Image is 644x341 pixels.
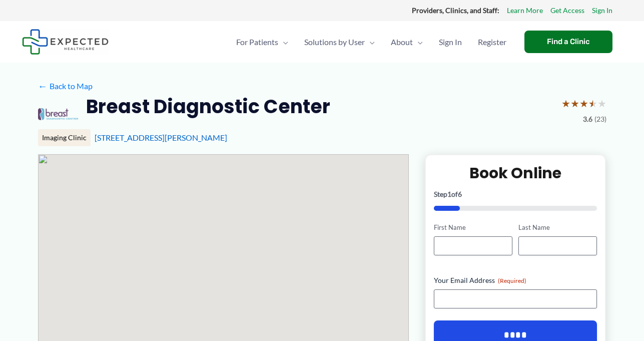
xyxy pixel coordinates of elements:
[498,277,526,284] span: (Required)
[579,94,588,113] span: ★
[583,113,592,126] span: 3.6
[550,4,584,17] a: Get Access
[434,223,512,232] label: First Name
[296,25,383,60] a: Solutions by UserMenu Toggle
[561,94,570,113] span: ★
[507,4,543,17] a: Learn More
[86,94,330,119] h2: Breast Diagnostic Center
[228,25,514,60] nav: Primary Site Navigation
[434,275,597,285] label: Your Email Address
[304,25,365,60] span: Solutions by User
[236,25,278,60] span: For Patients
[592,4,612,17] a: Sign In
[431,25,470,60] a: Sign In
[570,94,579,113] span: ★
[391,25,413,60] span: About
[38,79,93,94] a: ←Back to Map
[447,190,451,198] span: 1
[228,25,296,60] a: For PatientsMenu Toggle
[478,25,506,60] span: Register
[588,94,597,113] span: ★
[38,129,91,146] div: Imaging Clinic
[278,25,288,60] span: Menu Toggle
[458,190,462,198] span: 6
[597,94,606,113] span: ★
[383,25,431,60] a: AboutMenu Toggle
[434,191,597,198] p: Step of
[22,29,109,55] img: Expected Healthcare Logo - side, dark font, small
[412,6,499,15] strong: Providers, Clinics, and Staff:
[470,25,514,60] a: Register
[434,163,597,183] h2: Book Online
[413,25,423,60] span: Menu Toggle
[38,81,48,91] span: ←
[365,25,375,60] span: Menu Toggle
[518,223,597,232] label: Last Name
[95,133,227,142] a: [STREET_ADDRESS][PERSON_NAME]
[594,113,606,126] span: (23)
[524,31,612,53] a: Find a Clinic
[439,25,462,60] span: Sign In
